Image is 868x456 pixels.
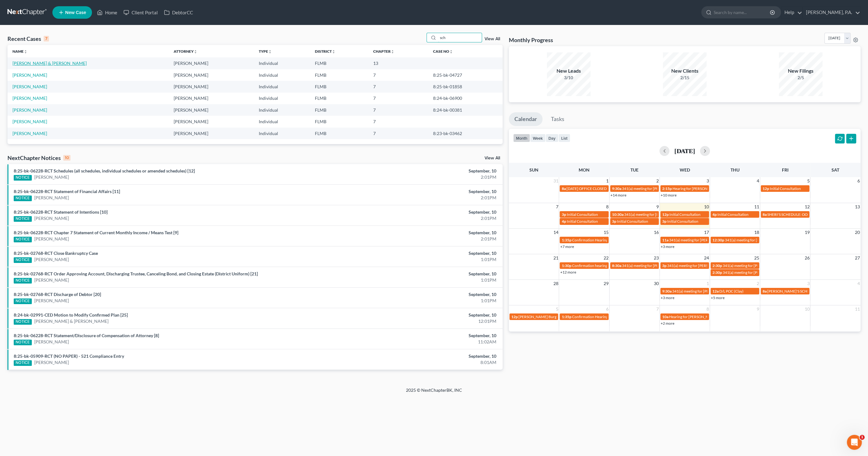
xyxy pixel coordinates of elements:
[679,167,690,172] span: Wed
[168,81,254,92] td: [PERSON_NAME]
[603,280,609,287] span: 29
[703,229,710,236] span: 17
[712,238,724,242] span: 12:30p
[310,128,368,139] td: FLMB
[428,69,503,81] td: 8:25-bk-04727
[14,196,32,201] div: NOTICE
[605,305,609,313] span: 6
[391,50,394,54] i: unfold_more
[310,104,368,116] td: FLMB
[624,212,684,217] span: 341(a) meeting for [PERSON_NAME]
[340,256,496,263] div: 1:01PM
[509,36,553,44] h3: Monthly Progress
[168,116,254,127] td: [PERSON_NAME]
[12,72,47,78] a: [PERSON_NAME]
[662,263,667,268] span: 3p
[782,167,788,172] span: Fri
[24,50,27,54] i: unfold_more
[661,244,674,249] a: +3 more
[340,332,496,339] div: September, 10
[804,229,810,236] span: 19
[485,156,500,160] a: View All
[605,203,609,211] span: 8
[847,435,862,450] iframe: Intercom live chat
[712,289,719,293] span: 12a
[368,81,428,92] td: 7
[14,312,128,318] a: 8:24-bk-02991-CED Motion to Modify Confirmed Plan [25]
[756,305,760,313] span: 9
[340,271,496,277] div: September, 10
[806,280,810,287] span: 3
[673,186,754,191] span: Hearing for [PERSON_NAME] & [PERSON_NAME]
[706,280,710,287] span: 1
[368,57,428,69] td: 13
[168,69,254,81] td: [PERSON_NAME]
[725,238,785,242] span: 341(a) meeting for [PERSON_NAME]
[34,256,69,263] a: [PERSON_NAME]
[723,270,783,275] span: 341(a) meeting for [PERSON_NAME]
[545,112,570,126] a: Tasks
[168,57,254,69] td: [PERSON_NAME]
[672,289,732,293] span: 341(a) meeting for [PERSON_NAME]
[14,298,32,304] div: NOTICE
[65,10,86,15] span: New Case
[552,254,559,262] span: 21
[428,81,503,92] td: 8:25-bk-01858
[630,167,639,172] span: Tue
[767,289,819,293] span: [PERSON_NAME]'S SCHEDULE
[719,289,744,293] span: D/L POC (Clay)
[14,250,98,256] a: 8:25-bk-02768-RCT Close Bankruptcy Case
[340,359,496,366] div: 8:01AM
[340,312,496,318] div: September, 10
[717,212,749,217] span: Initial Consultation
[547,67,591,75] div: New Leads
[513,134,530,142] button: month
[572,314,646,319] span: Confirmation Hearing for [PERSON_NAME] II
[34,298,69,304] a: [PERSON_NAME]
[340,188,496,195] div: September, 10
[857,280,861,287] span: 4
[12,131,47,136] a: [PERSON_NAME]
[712,270,722,275] span: 2:30p
[674,148,695,154] h2: [DATE]
[34,277,69,283] a: [PERSON_NAME]
[662,289,672,293] span: 9:30a
[530,134,546,142] button: week
[857,177,861,185] span: 6
[562,263,571,268] span: 1:30p
[661,193,677,197] a: +10 more
[254,104,310,116] td: Individual
[259,49,272,54] a: Typeunfold_more
[14,216,32,222] div: NOTICE
[340,318,496,324] div: 12:01PM
[509,112,542,126] a: Calendar
[555,305,559,313] span: 5
[63,155,70,161] div: 10
[7,35,49,42] div: Recent Cases
[803,7,860,18] a: [PERSON_NAME], P.A.
[428,93,503,104] td: 8:24-bk-06900
[428,128,503,139] td: 8:23-bk-03462
[340,353,496,359] div: September, 10
[168,104,254,116] td: [PERSON_NAME]
[656,203,659,211] span: 9
[663,75,706,81] div: 2/15
[546,134,558,142] button: day
[340,298,496,304] div: 1:01PM
[256,387,612,398] div: 2025 © NextChapterBK, INC
[14,333,159,338] a: 8:25-bk-06228-RCT Statement/Disclosure of Compensation of Attorney [8]
[567,212,598,217] span: Initial Consultation
[560,244,574,249] a: +7 more
[663,67,706,75] div: New Clients
[428,104,503,116] td: 8:24-bk-00381
[34,174,69,180] a: [PERSON_NAME]
[767,212,827,217] span: SHERI'S SCHEDULE: OOO - ALL DAY
[34,318,109,324] a: [PERSON_NAME] & [PERSON_NAME]
[617,219,648,224] span: Initial Consultation
[34,359,69,366] a: [PERSON_NAME]
[14,175,32,181] div: NOTICE
[254,128,310,139] td: Individual
[605,177,609,185] span: 1
[34,339,69,345] a: [PERSON_NAME]
[268,50,272,54] i: unfold_more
